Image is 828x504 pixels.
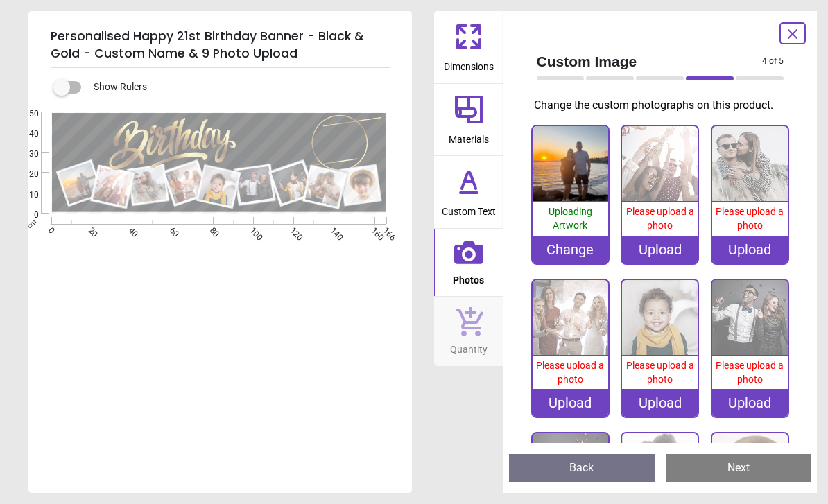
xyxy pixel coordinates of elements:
button: Custom Text [434,156,503,228]
button: Quantity [434,297,503,366]
div: Upload [622,389,698,417]
span: 4 of 5 [762,55,784,67]
span: 160 [368,225,377,234]
span: Quantity [450,336,488,357]
span: 40 [126,225,135,234]
span: 50 [12,108,39,120]
button: Next [666,454,811,482]
span: 20 [12,168,39,180]
div: Change [533,236,608,263]
span: 40 [12,128,39,140]
span: 166 [380,225,389,234]
span: 80 [207,225,216,234]
span: 140 [327,225,336,234]
div: Upload [712,236,788,263]
span: 10 [12,189,39,201]
span: Dimensions [444,53,494,74]
span: Please upload a photo [626,360,694,385]
span: Photos [453,267,484,288]
span: Custom Image [537,51,763,71]
span: 100 [247,225,256,234]
span: Materials [449,126,489,147]
p: Change the custom photographs on this product. [534,98,795,113]
span: Uploading Artwork [549,206,592,231]
button: Materials [434,84,503,156]
span: cm [26,217,38,229]
div: Upload [622,236,698,263]
span: 20 [85,225,94,234]
h5: Personalised Happy 21st Birthday Banner - Black & Gold - Custom Name & 9 Photo Upload [51,22,390,68]
span: Please upload a photo [536,360,604,385]
span: 30 [12,148,39,160]
button: Photos [434,229,503,297]
span: 0 [45,225,54,234]
span: 60 [166,225,175,234]
button: Dimensions [434,11,503,83]
div: Upload [712,389,788,417]
span: 0 [12,209,39,221]
span: Please upload a photo [716,360,784,385]
div: Upload [533,389,608,417]
button: Back [509,454,655,482]
span: Please upload a photo [626,206,694,231]
div: Show Rulers [62,79,412,96]
span: Please upload a photo [716,206,784,231]
span: Custom Text [442,198,496,219]
span: 120 [287,225,296,234]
